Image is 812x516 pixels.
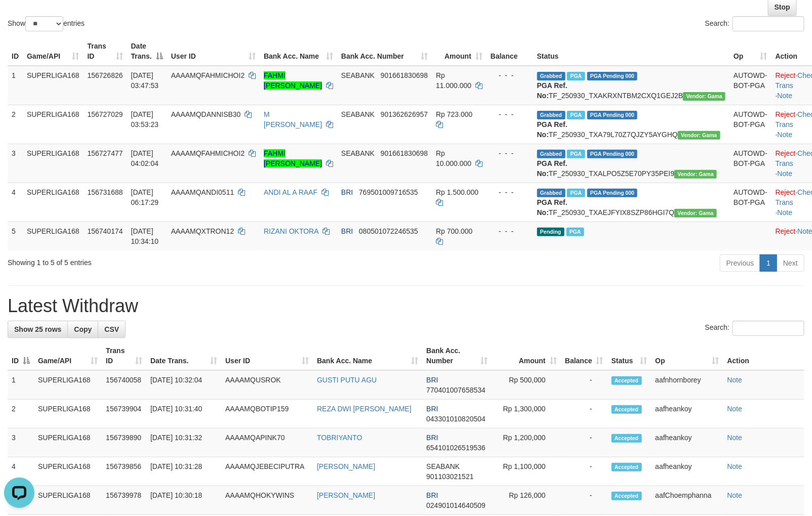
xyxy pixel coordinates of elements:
span: Marked by aafheankoy [566,228,584,236]
th: Trans ID: activate to sort column ascending [84,37,127,66]
td: AAAAMQUSROK [221,370,313,400]
input: Search: [733,321,804,336]
a: REZA DWI [PERSON_NAME] [317,405,412,413]
a: Note [727,491,743,499]
th: Action [723,341,804,370]
th: Bank Acc. Number: activate to sort column ascending [337,37,432,66]
td: aafheankoy [651,400,723,428]
span: AAAAMQFAHMICHOI2 [171,149,245,157]
b: PGA Ref. No: [537,198,567,217]
th: Game/API: activate to sort column ascending [23,37,84,66]
span: Copy 770401007658534 to clipboard [426,386,485,394]
input: Search: [733,16,804,31]
th: Bank Acc. Name: activate to sort column ascending [260,37,337,66]
td: SUPERLIGA168 [34,400,102,428]
td: - [561,428,607,457]
a: Note [727,434,743,442]
div: - - - [491,109,529,119]
h1: Latest Withdraw [8,296,804,316]
span: Pending [537,228,564,236]
span: BRI [341,188,353,196]
span: AAAAMQXTRON12 [171,227,234,235]
td: 3 [8,428,34,457]
div: - - - [491,70,529,80]
th: User ID: activate to sort column ascending [221,341,313,370]
th: Amount: activate to sort column ascending [492,341,561,370]
b: PGA Ref. No: [537,120,567,139]
span: Rp 10.000.000 [436,149,471,167]
span: BRI [426,376,438,384]
label: Search: [705,16,804,31]
td: [DATE] 10:32:04 [146,370,221,400]
a: ANDI AL A RAAF [264,188,317,196]
a: RIZANI OKTORA [264,227,318,235]
a: Show 25 rows [8,321,68,338]
th: Bank Acc. Number: activate to sort column ascending [422,341,492,370]
span: 156740174 [88,227,123,235]
span: 156726826 [88,71,123,79]
td: Rp 1,300,000 [492,400,561,428]
td: - [561,370,607,400]
td: - [561,400,607,428]
td: AAAAMQHOKYWINS [221,486,313,515]
span: Copy 901661830698 to clipboard [381,149,428,157]
span: Marked by aafromsomean [567,189,585,197]
span: 156727477 [88,149,123,157]
span: Grabbed [537,150,565,158]
span: AAAAMQDANNISB30 [171,110,241,118]
span: Copy 901362626957 to clipboard [381,110,428,118]
span: Grabbed [537,189,565,197]
span: Grabbed [537,72,565,80]
span: BRI [426,434,438,442]
td: SUPERLIGA168 [23,144,84,183]
th: Trans ID: activate to sort column ascending [102,341,146,370]
td: [DATE] 10:30:18 [146,486,221,515]
span: Copy [74,325,92,333]
span: SEABANK [341,71,375,79]
a: TOBRIYANTO [317,434,362,442]
td: aafheankoy [651,428,723,457]
td: Rp 1,100,000 [492,457,561,486]
span: BRI [341,227,353,235]
td: SUPERLIGA168 [23,105,84,144]
button: Open LiveChat chat widget [4,4,34,34]
td: 4 [8,183,23,222]
a: Reject [776,149,796,157]
span: Rp 700.000 [436,227,472,235]
th: ID: activate to sort column descending [8,341,34,370]
a: FAHMI [PERSON_NAME] [264,71,322,90]
a: Reject [776,188,796,196]
td: aafheankoy [651,457,723,486]
td: 156739904 [102,400,146,428]
a: Note [727,462,743,470]
span: Show 25 rows [14,325,61,333]
span: 156731688 [88,188,123,196]
td: 5 [8,222,23,250]
span: Vendor URL: https://trx31.1velocity.biz [674,170,717,179]
span: Copy 080501072246535 to clipboard [359,227,418,235]
span: PGA Pending [587,111,638,119]
a: Note [727,376,743,384]
span: [DATE] 10:34:10 [131,227,159,245]
span: Accepted [612,434,642,443]
td: [DATE] 10:31:32 [146,428,221,457]
a: Note [778,131,793,139]
a: Reject [776,71,796,79]
span: BRI [426,491,438,499]
a: [PERSON_NAME] [317,462,375,470]
span: Rp 11.000.000 [436,71,471,90]
td: AAAAMQAPINK70 [221,428,313,457]
td: [DATE] 10:31:40 [146,400,221,428]
b: PGA Ref. No: [537,81,567,100]
a: Copy [67,321,98,338]
td: AAAAMQBOTIP159 [221,400,313,428]
a: Previous [720,254,760,272]
span: Rp 723.000 [436,110,472,118]
td: TF_250930_TXAKRXNTBM2CXQ1GEJ2B [533,66,729,105]
span: Copy 654101026519536 to clipboard [426,444,485,452]
span: Accepted [612,492,642,500]
span: Accepted [612,376,642,385]
th: Amount: activate to sort column ascending [432,37,486,66]
div: - - - [491,226,529,236]
td: 156739890 [102,428,146,457]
